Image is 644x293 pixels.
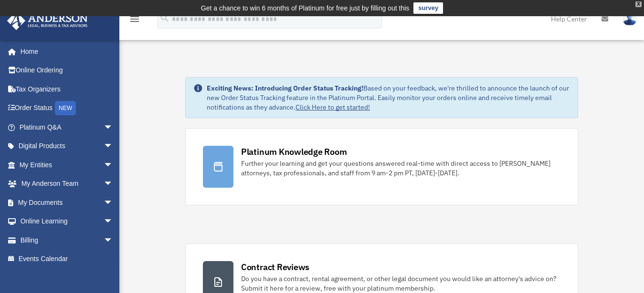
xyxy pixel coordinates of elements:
div: NEW [55,101,76,115]
a: Platinum Q&Aarrow_drop_down [7,118,127,137]
div: Get a chance to win 6 months of Platinum for free just by filling out this [201,2,410,14]
strong: Exciting News: Introducing Order Status Tracking! [207,84,363,92]
span: arrow_drop_down [104,174,123,194]
div: Contract Reviews [241,261,309,273]
i: search [159,13,170,23]
span: arrow_drop_down [104,155,123,175]
div: Further your learning and get your questions answered real-time with direct access to [PERSON_NAM... [241,159,560,178]
span: arrow_drop_down [104,193,123,212]
a: Order StatusNEW [7,99,127,118]
a: My Documentsarrow_drop_down [7,193,127,212]
div: Based on your feedback, we're thrilled to announce the launch of our new Order Status Tracking fe... [207,83,570,112]
div: Platinum Knowledge Room [241,146,347,158]
a: survey [413,2,443,14]
div: close [635,1,642,7]
a: menu [129,17,140,25]
a: Online Learningarrow_drop_down [7,212,127,231]
a: My Anderson Teamarrow_drop_down [7,174,127,193]
img: Anderson Advisors Platinum Portal [4,11,91,30]
img: User Pic [623,12,637,26]
span: arrow_drop_down [104,137,123,156]
a: Tax Organizers [7,80,127,99]
a: Click Here to get started! [296,103,370,111]
a: Events Calendar [7,250,127,269]
a: Billingarrow_drop_down [7,231,127,250]
a: Digital Productsarrow_drop_down [7,137,127,156]
i: menu [129,13,140,25]
span: arrow_drop_down [104,231,123,250]
span: arrow_drop_down [104,212,123,232]
a: Online Ordering [7,61,127,80]
a: My Entitiesarrow_drop_down [7,155,127,174]
div: Do you have a contract, rental agreement, or other legal document you would like an attorney's ad... [241,274,560,293]
a: Platinum Knowledge Room Further your learning and get your questions answered real-time with dire... [185,128,578,205]
span: arrow_drop_down [104,118,123,137]
a: Home [7,42,123,61]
